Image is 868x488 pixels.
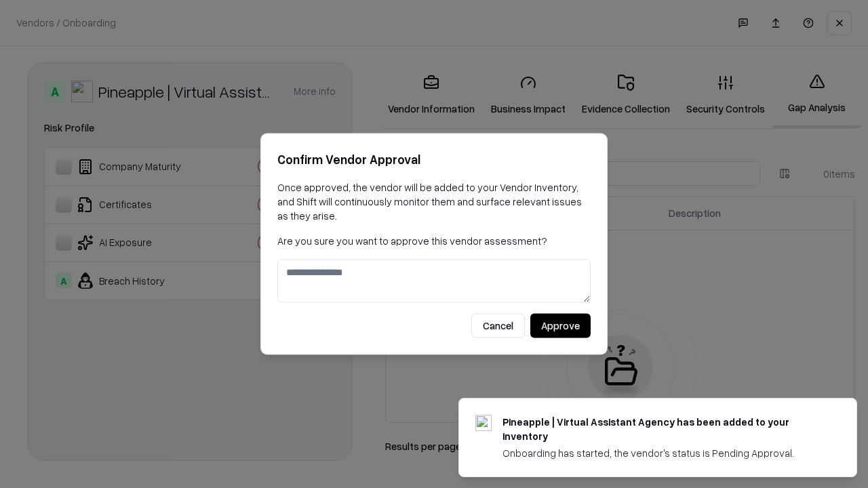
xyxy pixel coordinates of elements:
[277,180,591,223] p: Once approved, the vendor will be added to your Vendor Inventory, and Shift will continuously mon...
[471,314,525,338] button: Cancel
[277,234,591,248] p: Are you sure you want to approve this vendor assessment?
[502,415,824,443] div: Pineapple | Virtual Assistant Agency has been added to your inventory
[530,314,591,338] button: Approve
[277,150,591,169] h2: Confirm Vendor Approval
[502,446,824,460] div: Onboarding has started, the vendor's status is Pending Approval.
[475,415,492,431] img: trypineapple.com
